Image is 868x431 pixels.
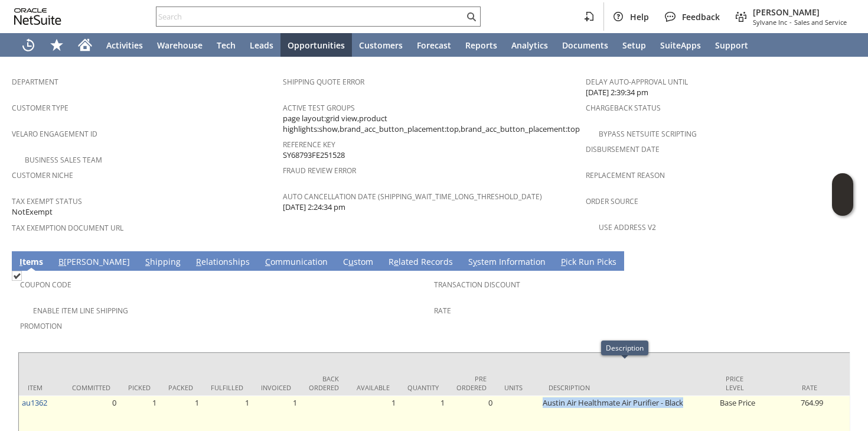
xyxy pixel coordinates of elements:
[142,256,184,269] a: Shipping
[835,254,849,268] a: Unrolled view on
[71,33,99,57] a: Home
[145,256,150,267] span: S
[660,40,701,51] span: SuiteApps
[217,40,236,51] span: Tech
[434,306,451,316] a: Rate
[283,140,335,150] a: Reference Key
[561,256,566,267] span: P
[586,103,661,113] a: Chargeback Status
[456,374,487,392] div: Pre Ordered
[386,256,456,269] a: Related Records
[465,256,549,269] a: System Information
[283,192,542,202] a: Auto Cancellation Date (shipping_wait_time_long_threshold_date)
[196,256,201,267] span: R
[21,38,35,52] svg: Recent Records
[586,77,688,87] a: Delay Auto-Approval Until
[586,170,665,180] a: Replacement reason
[106,40,143,51] span: Activities
[753,7,847,18] span: [PERSON_NAME]
[128,383,151,392] div: Picked
[504,33,555,57] a: Analytics
[789,18,792,27] span: -
[156,9,464,24] input: Search
[357,383,390,392] div: Available
[352,33,410,57] a: Customers
[473,256,477,267] span: y
[622,40,646,51] span: Setup
[549,383,708,392] div: Description
[615,33,653,57] a: Setup
[193,256,253,269] a: Relationships
[12,196,82,206] a: Tax Exempt Status
[211,383,243,392] div: Fulfilled
[43,33,71,57] div: Shortcuts
[19,256,22,267] span: I
[832,173,853,216] iframe: Click here to launch Oracle Guided Learning Help Panel
[309,374,339,392] div: Back Ordered
[555,33,615,57] a: Documents
[504,383,531,392] div: Units
[20,280,71,290] a: Coupon Code
[12,223,123,233] a: Tax Exemption Document URL
[407,383,439,392] div: Quantity
[682,11,720,22] span: Feedback
[261,383,291,392] div: Invoiced
[33,306,128,316] a: Enable Item Line Shipping
[22,397,47,408] a: au1362
[726,374,752,392] div: Price Level
[630,11,649,22] span: Help
[12,170,73,180] a: Customer Niche
[653,33,708,57] a: SuiteApps
[99,33,150,57] a: Activities
[283,103,355,113] a: Active Test Groups
[12,129,97,139] a: Velaro Engagement ID
[586,87,648,98] span: [DATE] 2:39:34 pm
[599,222,656,232] a: Use Address V2
[558,256,619,269] a: Pick Run Picks
[72,383,110,392] div: Committed
[340,256,376,269] a: Custom
[586,144,660,154] a: Disbursement Date
[56,256,133,269] a: B[PERSON_NAME]
[832,195,853,216] span: Oracle Guided Learning Widget. To move around, please hold and drag
[394,256,399,267] span: e
[50,38,64,52] svg: Shortcuts
[280,33,352,57] a: Opportunities
[770,383,817,392] div: Rate
[410,33,458,57] a: Forecast
[265,256,270,267] span: C
[14,33,43,57] a: Recent Records
[150,33,210,57] a: Warehouse
[14,8,61,25] svg: logo
[12,206,53,218] span: NotExempt
[715,40,748,51] span: Support
[458,33,504,57] a: Reports
[157,40,203,51] span: Warehouse
[753,18,787,27] span: Sylvane Inc
[58,256,64,267] span: B
[78,38,92,52] svg: Home
[359,40,403,51] span: Customers
[288,40,345,51] span: Opportunities
[708,33,755,57] a: Support
[12,103,68,113] a: Customer Type
[12,77,58,87] a: Department
[168,383,193,392] div: Packed
[283,150,345,161] span: SY68793FE251528
[28,383,54,392] div: Item
[464,9,478,24] svg: Search
[243,33,280,57] a: Leads
[794,18,847,27] span: Sales and Service
[562,40,608,51] span: Documents
[250,40,273,51] span: Leads
[12,271,22,281] img: Checked
[17,256,46,269] a: Items
[586,196,638,206] a: Order Source
[434,280,520,290] a: Transaction Discount
[25,155,102,165] a: Business Sales Team
[262,256,331,269] a: Communication
[20,321,62,331] a: Promotion
[465,40,497,51] span: Reports
[210,33,243,57] a: Tech
[283,113,580,135] span: page layout:grid view,product highlights:show,brand_acc_button_placement:top,brand_acc_button_pla...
